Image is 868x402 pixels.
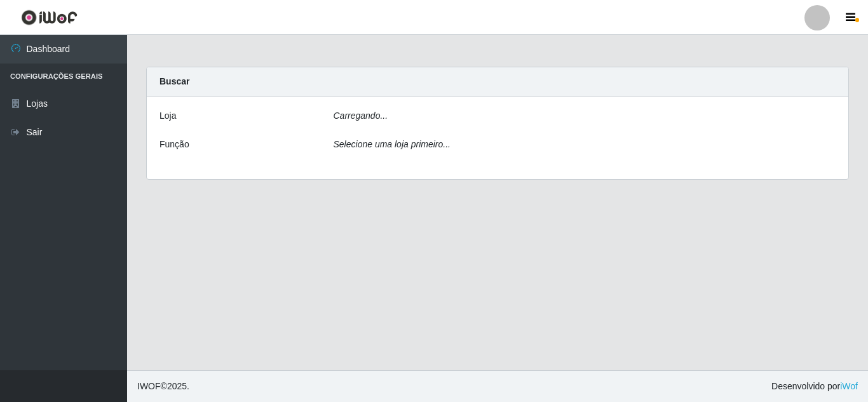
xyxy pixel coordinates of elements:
[334,111,388,121] i: Carregando...
[159,76,189,86] strong: Buscar
[21,10,78,25] img: CoreUI Logo
[137,380,189,393] span: © 2025 .
[159,138,189,151] label: Função
[840,381,858,391] a: iWof
[137,381,161,391] span: IWOF
[334,139,451,149] i: Selecione uma loja primeiro...
[159,109,176,123] label: Loja
[771,380,858,393] span: Desenvolvido por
